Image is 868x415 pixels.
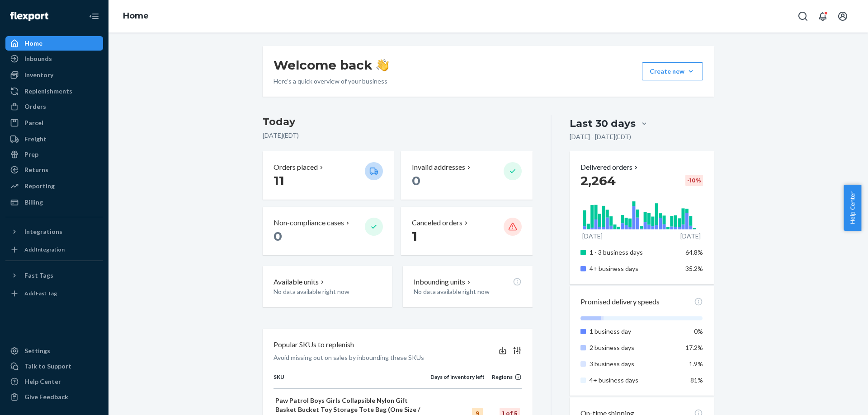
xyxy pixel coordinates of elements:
button: Available unitsNo data available right now [263,266,392,307]
p: Non-compliance cases [274,218,344,228]
button: Open notifications [814,7,832,25]
p: 4+ business days [590,376,679,385]
a: Replenishments [5,84,103,98]
p: 1 business day [590,327,679,336]
a: Orders [5,99,103,114]
p: Inbounding units [414,277,465,287]
p: Invalid addresses [412,162,465,173]
a: Add Integration [5,242,103,257]
ol: breadcrumbs [116,3,156,29]
span: 0% [694,327,703,335]
a: Settings [5,344,103,358]
p: Orders placed [274,162,318,173]
button: Talk to Support [5,359,103,373]
span: 17.2% [685,344,703,351]
div: Billing [24,198,43,207]
button: Give Feedback [5,390,103,404]
img: hand-wave emoji [376,59,389,71]
a: Prep [5,147,103,162]
span: 1 [412,228,417,244]
div: Add Integration [24,246,65,253]
button: Close Navigation [85,7,103,25]
button: Non-compliance cases 0 [263,207,394,255]
div: Inventory [24,70,53,79]
button: Integrations [5,224,103,239]
a: Inbounds [5,51,103,66]
button: Open account menu [834,7,852,25]
button: Help Center [844,185,861,231]
span: 0 [274,228,282,244]
a: Freight [5,132,103,146]
a: Parcel [5,116,103,130]
iframe: Opens a widget where you can chat to one of our agents [811,388,859,410]
span: 2,264 [580,173,616,188]
p: 4+ business days [590,264,679,273]
p: Available units [274,277,319,287]
a: Reporting [5,179,103,193]
p: No data available right now [274,287,381,296]
span: 1.9% [689,360,703,368]
img: Flexport logo [10,12,48,21]
div: Freight [24,135,47,144]
a: Add Fast Tag [5,286,103,301]
span: 35.2% [685,265,703,272]
p: [DATE] [582,232,603,241]
p: 3 business days [590,359,679,368]
a: Help Center [5,374,103,389]
button: Create new [642,62,703,80]
span: 81% [690,376,703,384]
div: Orders [24,102,46,111]
a: Home [5,36,103,51]
span: 64.8% [685,248,703,256]
p: Popular SKUs to replenish [274,340,354,350]
p: [DATE] [680,232,701,241]
div: -10 % [685,175,703,186]
button: Delivered orders [580,162,640,173]
a: Returns [5,163,103,177]
p: [DATE] ( EDT ) [263,131,533,140]
th: Days of inventory left [430,373,485,388]
p: Avoid missing out on sales by inbounding these SKUs [274,353,424,362]
div: Last 30 days [570,117,636,131]
div: Add Fast Tag [24,289,57,297]
button: Canceled orders 1 [401,207,532,255]
div: Parcel [24,118,43,127]
button: Open Search Box [794,7,812,25]
p: Promised delivery speeds [580,297,660,307]
div: Help Center [24,377,61,386]
p: [DATE] - [DATE] ( EDT ) [570,132,631,141]
div: Give Feedback [24,392,68,401]
p: No data available right now [414,287,521,296]
div: Replenishments [24,87,72,96]
div: Talk to Support [24,362,71,371]
div: Prep [24,150,38,159]
h3: Today [263,115,533,129]
div: Regions [485,373,522,381]
span: 0 [412,173,420,188]
button: Invalid addresses 0 [401,151,532,200]
button: Fast Tags [5,268,103,283]
div: Reporting [24,182,55,191]
span: 11 [274,173,284,188]
button: Inbounding unitsNo data available right now [403,266,532,307]
div: Integrations [24,227,62,236]
p: 1 - 3 business days [590,248,679,257]
a: Home [123,11,149,21]
p: Here’s a quick overview of your business [274,77,389,86]
div: Inbounds [24,54,52,63]
div: Fast Tags [24,271,53,280]
div: Settings [24,346,50,355]
a: Inventory [5,68,103,82]
p: 2 business days [590,343,679,352]
a: Billing [5,195,103,210]
p: Canceled orders [412,218,462,228]
th: SKU [274,373,430,388]
button: Orders placed 11 [263,151,394,200]
div: Returns [24,165,48,174]
div: Home [24,39,42,48]
h1: Welcome back [274,57,389,73]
